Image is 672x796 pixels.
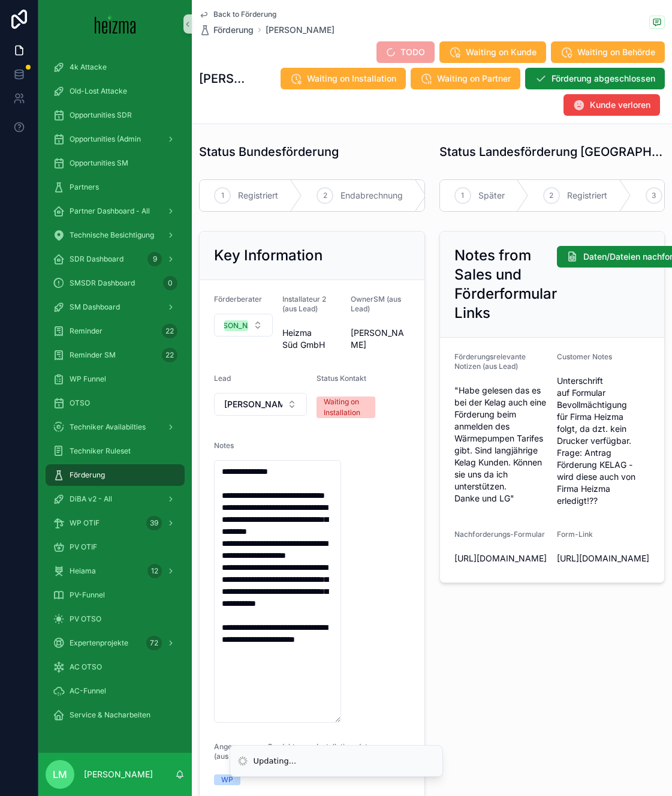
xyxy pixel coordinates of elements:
[46,488,185,510] a: DiBA v2 - All
[567,190,607,202] span: Registriert
[146,516,162,530] div: 39
[46,464,185,486] a: Förderung
[340,190,403,202] span: Endabrechnung
[162,324,177,338] div: 22
[214,246,323,265] h2: Key Information
[46,416,185,438] a: Techniker Availabilties
[46,80,185,102] a: Old-Lost Attacke
[454,552,547,564] span: [URL][DOMAIN_NAME]
[351,327,409,351] span: [PERSON_NAME]
[549,191,553,200] span: 2
[454,385,547,504] span: "Habe gelesen das es bei der Kelag auch eine Förderung beim anmelden des Wärmepumpen Tarifes gibt...
[46,656,185,678] a: AC OTSO
[351,295,401,313] span: OwnerSM (aus Lead)
[454,352,526,371] span: Förderungsrelevante Notizen (aus Lead)
[214,742,299,761] span: Angenommene Produkte (aus Lead)
[70,710,150,720] span: Service & Nacharbeiten
[70,638,128,648] span: Expertenprojekte
[324,397,368,418] div: Waiting on Installation
[557,375,650,507] span: Unterschrift auf Formular Bevollmächtigung für Firma Heizma folgt, da dzt. kein Drucker verfügbar...
[46,104,185,126] a: Opportunities SDR
[525,68,665,89] button: Förderung abgeschlossen
[70,206,150,216] span: Partner Dashboard - All
[46,248,185,270] a: SDR Dashboard9
[70,158,128,168] span: Opportunities SM
[317,374,366,383] span: Status Kontakt
[70,662,102,672] span: AC OTSO
[70,590,105,600] span: PV-Funnel
[46,296,185,318] a: SM Dashboard
[70,518,100,528] span: WP OTIF
[70,686,106,696] span: AC-Funnel
[213,10,276,19] span: Back to Förderung
[214,441,234,450] span: Notes
[454,530,545,539] span: Nachforderungs-Formular
[70,542,97,552] span: PV OTIF
[214,374,231,383] span: Lead
[46,56,185,78] a: 4k Attacke
[478,190,505,202] span: Später
[551,41,665,63] button: Waiting on Behörde
[70,134,141,144] span: Opportunities (Admin
[162,348,177,362] div: 22
[70,494,112,504] span: DiBA v2 - All
[46,392,185,414] a: OTSO
[439,41,546,63] button: Waiting on Kunde
[199,10,276,19] a: Back to Förderung
[46,128,185,150] a: Opportunities (Admin
[411,68,520,89] button: Waiting on Partner
[46,440,185,462] a: Techniker Ruleset
[146,636,162,650] div: 72
[439,143,665,160] h1: Status Landesförderung [GEOGRAPHIC_DATA]
[282,295,326,313] span: Installateur 2 (aus Lead)
[437,73,511,85] span: Waiting on Partner
[95,14,136,34] img: App logo
[46,152,185,174] a: Opportunities SM
[70,182,99,192] span: Partners
[214,314,273,337] button: Select Button
[70,302,120,312] span: SM Dashboard
[461,191,464,200] span: 1
[238,190,278,202] span: Registriert
[199,24,254,36] a: Förderung
[207,320,266,331] div: [PERSON_NAME]
[163,276,177,290] div: 0
[46,608,185,630] a: PV OTSO
[38,48,192,741] div: scrollable content
[199,70,250,87] h1: [PERSON_NAME]
[552,73,655,85] span: Förderung abgeschlossen
[46,320,185,342] a: Reminder22
[221,774,233,785] div: WP
[199,143,339,160] h1: Status Bundesförderung
[46,584,185,606] a: PV-Funnel
[46,272,185,294] a: SMSDR Dashboard0
[307,73,396,85] span: Waiting on Installation
[53,767,67,782] span: LM
[46,344,185,366] a: Reminder SM22
[46,560,185,582] a: Heiama12
[70,110,132,120] span: Opportunities SDR
[557,352,612,361] span: Customer Notes
[454,246,557,323] h2: Notes from Sales und Förderformular Links
[70,470,105,480] span: Förderung
[466,46,537,58] span: Waiting on Kunde
[46,512,185,534] a: WP OTIF39
[46,200,185,222] a: Partner Dashboard - All
[281,68,406,89] button: Waiting on Installation
[70,374,106,384] span: WP Funnel
[46,704,185,726] a: Service & Nacharbeiten
[70,566,96,576] span: Heiama
[282,327,341,351] span: Heizma Süd GmbH
[652,191,656,200] span: 3
[254,755,297,767] div: Updating...
[224,398,282,410] span: [PERSON_NAME]
[70,398,90,408] span: OTSO
[266,24,335,36] a: [PERSON_NAME]
[147,252,162,266] div: 9
[214,393,307,416] button: Select Button
[70,326,103,336] span: Reminder
[70,446,131,456] span: Techniker Ruleset
[70,350,116,360] span: Reminder SM
[70,230,154,240] span: Technische Besichtigung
